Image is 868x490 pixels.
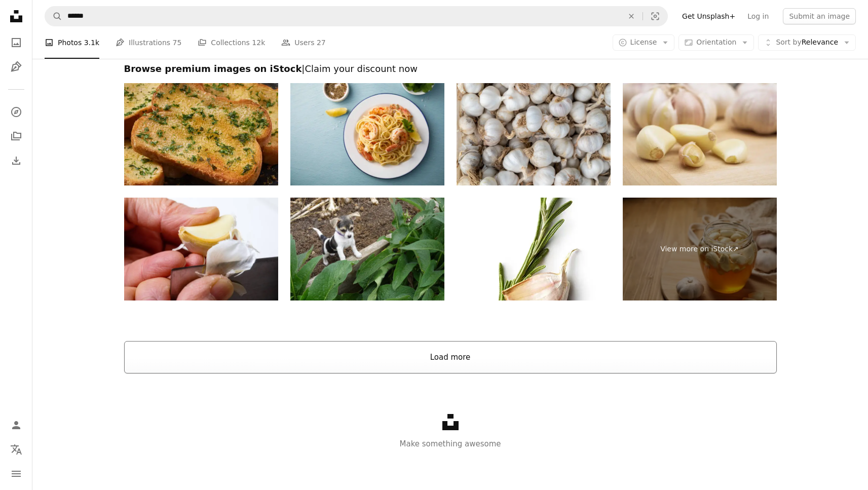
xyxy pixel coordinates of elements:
a: Illustrations 75 [116,26,181,59]
a: Collections 12k [198,26,265,59]
img: Dried Garlic [457,83,611,186]
a: Photos [6,32,26,53]
button: Submit an image [783,8,856,24]
a: Collections [6,126,26,146]
img: Spaghetti with shrimps [290,83,444,186]
span: License [630,38,657,46]
img: Japanese home-cooked, Nagasaki champon recipe [124,198,278,300]
a: Get Unsplash+ [676,8,741,24]
p: Make something awesome [32,438,868,450]
img: Ingredients: Rosemary and Garlic [457,198,611,300]
img: Garlic cloves on a wooden board [623,83,777,186]
a: Explore [6,102,26,122]
span: 12k [252,37,265,48]
button: License [613,34,675,51]
a: View more on iStock↗ [623,198,777,300]
a: Users 27 [281,26,326,59]
a: Log in [741,8,775,24]
button: Orientation [678,34,754,51]
a: Home — Unsplash [6,6,26,28]
a: Log in / Sign up [6,415,26,435]
button: Load more [124,341,777,373]
span: 75 [173,37,182,48]
img: Toasted Garlic Bread [124,83,278,186]
span: Relevance [776,37,838,48]
button: Search Unsplash [45,7,62,26]
button: Menu [6,464,26,484]
button: Clear [620,7,643,26]
span: Orientation [696,38,736,46]
button: Sort byRelevance [758,34,856,51]
button: Visual search [643,7,667,26]
span: Sort by [776,38,801,46]
a: Download History [6,150,26,171]
h2: Browse premium images on iStock [124,63,777,75]
form: Find visuals sitewide [45,6,668,26]
a: Illustrations [6,57,26,77]
img: Small black and white puppy stands on a garden bed next to large comfrey leaves and dried garlic ... [290,198,444,300]
span: 27 [317,37,326,48]
span: | Claim your discount now [301,63,418,74]
button: Language [6,439,26,460]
